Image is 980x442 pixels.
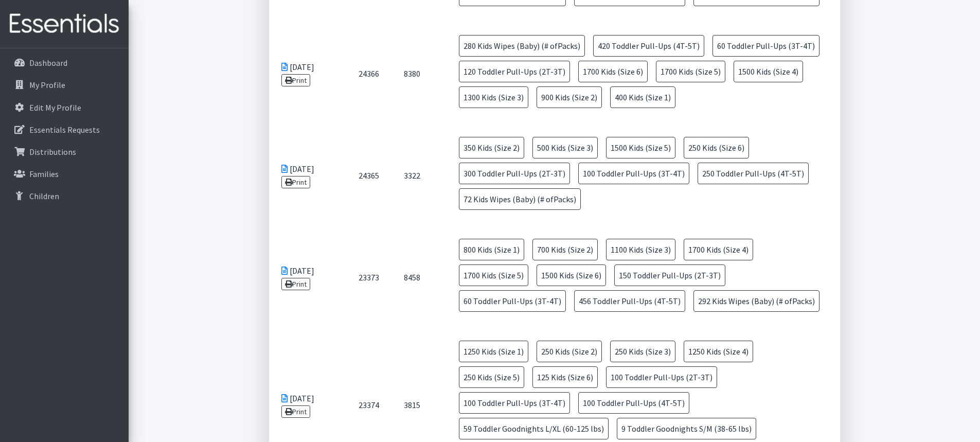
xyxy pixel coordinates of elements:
[712,35,819,57] span: 60 Toddler Pull-Ups (3T-4T)
[459,264,528,286] span: 1700 Kids (Size 5)
[281,176,311,188] a: Print
[281,405,311,418] a: Print
[532,137,598,158] span: 500 Kids (Size 3)
[459,418,609,439] span: 59 Toddler Goodnights L/XL (60-125 lbs)
[532,239,598,260] span: 700 Kids (Size 2)
[346,226,391,328] td: 23373
[269,125,346,226] td: [DATE]
[606,137,675,158] span: 1500 Kids (Size 5)
[29,147,76,157] p: Distributions
[574,290,685,312] span: 456 Toddler Pull-Ups (4T-5T)
[29,80,65,90] p: My Profile
[606,239,675,260] span: 1100 Kids (Size 3)
[4,119,124,140] a: Essentials Requests
[459,137,524,158] span: 350 Kids (Size 2)
[614,264,725,286] span: 150 Toddler Pull-Ups (2T-3T)
[578,163,689,184] span: 100 Toddler Pull-Ups (3T-4T)
[4,52,124,73] a: Dashboard
[537,264,606,286] span: 1500 Kids (Size 6)
[391,226,443,328] td: 8458
[459,366,524,388] span: 250 Kids (Size 5)
[610,86,675,108] span: 400 Kids (Size 1)
[459,61,570,82] span: 120 Toddler Pull-Ups (2T-3T)
[391,23,443,125] td: 8380
[29,169,59,179] p: Families
[4,97,124,118] a: Edit My Profile
[459,392,570,414] span: 100 Toddler Pull-Ups (3T-4T)
[617,418,756,439] span: 9 Toddler Goodnights S/M (38-65 lbs)
[734,61,803,82] span: 1500 Kids (Size 4)
[4,7,124,41] img: HumanEssentials
[610,341,675,362] span: 250 Kids (Size 3)
[391,125,443,226] td: 3322
[459,35,585,57] span: 280 Kids Wipes (Baby) (# ofPacks)
[593,35,704,57] span: 420 Toddler Pull-Ups (4T-5T)
[656,61,725,82] span: 1700 Kids (Size 5)
[532,366,598,388] span: 125 Kids (Size 6)
[606,366,717,388] span: 100 Toddler Pull-Ups (2T-3T)
[281,278,311,290] a: Print
[29,58,67,68] p: Dashboard
[346,125,391,226] td: 24365
[459,341,528,362] span: 1250 Kids (Size 1)
[346,23,391,125] td: 24366
[459,290,566,312] span: 60 Toddler Pull-Ups (3T-4T)
[684,341,753,362] span: 1250 Kids (Size 4)
[4,186,124,206] a: Children
[29,125,100,135] p: Essentials Requests
[698,163,809,184] span: 250 Toddler Pull-Ups (4T-5T)
[578,392,689,414] span: 100 Toddler Pull-Ups (4T-5T)
[269,23,346,125] td: [DATE]
[4,142,124,162] a: Distributions
[29,102,81,113] p: Edit My Profile
[693,290,819,312] span: 292 Kids Wipes (Baby) (# ofPacks)
[537,341,602,362] span: 250 Kids (Size 2)
[459,188,581,210] span: 72 Kids Wipes (Baby) (# ofPacks)
[684,239,753,260] span: 1700 Kids (Size 4)
[459,163,570,184] span: 300 Toddler Pull-Ups (2T-3T)
[578,61,648,82] span: 1700 Kids (Size 6)
[684,137,749,158] span: 250 Kids (Size 6)
[459,239,524,260] span: 800 Kids (Size 1)
[537,86,602,108] span: 900 Kids (Size 2)
[4,75,124,95] a: My Profile
[269,226,346,328] td: [DATE]
[281,74,311,86] a: Print
[29,191,59,201] p: Children
[459,86,528,108] span: 1300 Kids (Size 3)
[4,164,124,184] a: Families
